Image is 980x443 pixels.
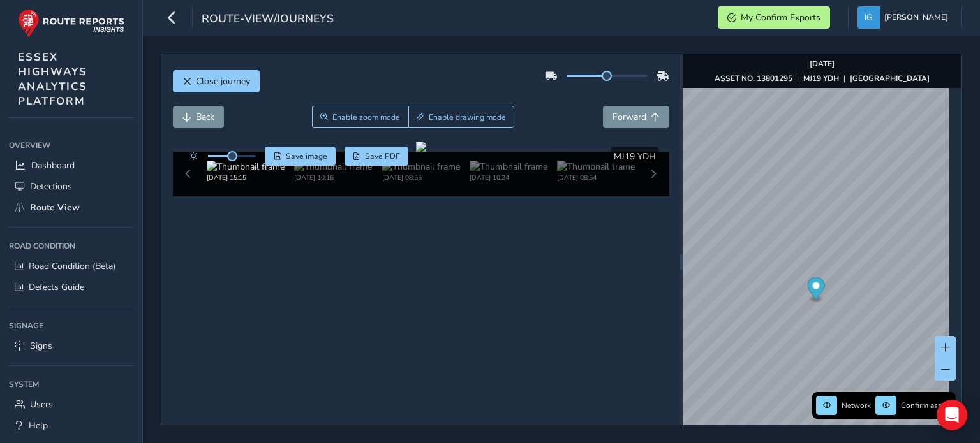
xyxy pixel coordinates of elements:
[312,106,408,128] button: Zoom
[173,70,260,92] button: Close journey
[557,173,635,182] div: [DATE] 08:54
[715,73,792,84] strong: ASSET NO. 13801295
[808,277,825,303] div: Map marker
[884,6,948,29] span: [PERSON_NAME]
[31,159,75,171] span: Dashboard
[30,201,80,214] span: Route View
[857,6,880,29] img: diamond-layout
[9,236,133,256] div: Road Condition
[9,335,133,356] a: Signs
[18,50,87,108] span: ESSEX HIGHWAYS ANALYTICS PLATFORM
[196,111,214,123] span: Back
[365,151,400,161] span: Save PDF
[9,155,133,176] a: Dashboard
[265,147,336,166] button: Save
[30,180,72,192] span: Detections
[294,173,372,182] div: [DATE] 10:16
[741,11,820,24] span: My Confirm Exports
[901,400,952,410] span: Confirm assets
[332,112,400,122] span: Enable zoom mode
[803,73,839,84] strong: MJ19 YDH
[294,161,372,173] img: Thumbnail frame
[29,281,84,293] span: Defects Guide
[286,151,327,161] span: Save image
[9,197,133,218] a: Route View
[842,400,871,410] span: Network
[810,59,835,69] strong: [DATE]
[470,161,547,173] img: Thumbnail frame
[715,73,930,84] div: | |
[382,161,460,173] img: Thumbnail frame
[30,398,53,410] span: Users
[18,9,124,38] img: rr logo
[718,6,830,29] button: My Confirm Exports
[408,106,515,128] button: Draw
[9,256,133,277] a: Road Condition (Beta)
[9,136,133,155] div: Overview
[29,260,115,272] span: Road Condition (Beta)
[345,147,409,166] button: PDF
[196,75,250,87] span: Close journey
[202,11,334,29] span: route-view/journeys
[207,173,285,182] div: [DATE] 15:15
[937,400,967,430] div: Open Intercom Messenger
[614,150,656,163] span: MJ19 YDH
[429,112,506,122] span: Enable drawing mode
[9,316,133,335] div: Signage
[29,419,48,432] span: Help
[9,176,133,197] a: Detections
[30,340,52,352] span: Signs
[9,394,133,415] a: Users
[9,375,133,394] div: System
[9,415,133,436] a: Help
[557,161,635,173] img: Thumbnail frame
[603,106,669,128] button: Forward
[470,173,547,182] div: [DATE] 10:24
[382,173,460,182] div: [DATE] 08:55
[173,106,224,128] button: Back
[612,111,646,123] span: Forward
[9,277,133,298] a: Defects Guide
[857,6,953,29] button: [PERSON_NAME]
[850,73,930,84] strong: [GEOGRAPHIC_DATA]
[207,161,285,173] img: Thumbnail frame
